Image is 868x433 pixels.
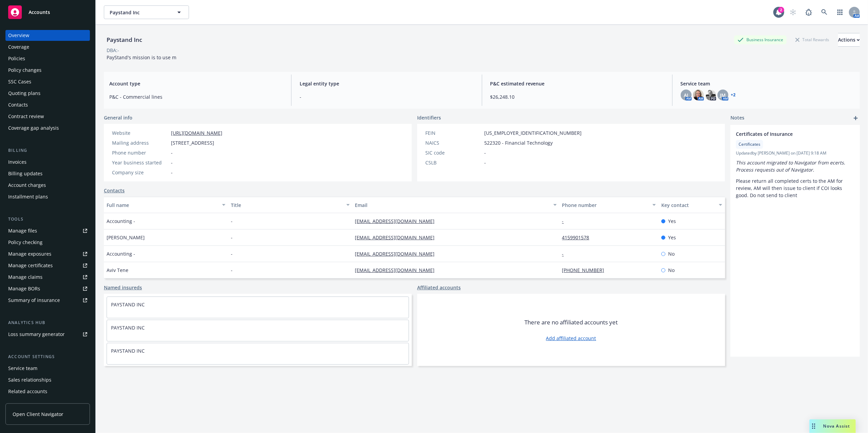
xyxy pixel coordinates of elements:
[5,248,90,259] a: Manage exposures
[562,218,569,224] a: -
[109,80,283,87] span: Account type
[8,168,43,179] div: Billing updates
[5,386,90,397] a: Related accounts
[352,197,559,213] button: Email
[8,157,27,167] div: Invoices
[490,93,664,100] span: $26,248.10
[559,197,659,213] button: Phone number
[5,363,90,374] a: Service team
[228,197,352,213] button: Title
[8,88,41,99] div: Quoting plans
[739,141,760,147] span: Certificates
[668,218,676,225] span: Yes
[5,123,90,133] a: Coverage gap analysis
[8,123,59,133] div: Coverage gap analysis
[5,147,90,154] div: Billing
[8,42,29,52] div: Coverage
[8,248,51,259] div: Manage exposures
[29,10,50,15] span: Accounts
[736,159,847,173] em: This account migrated to Navigator from ecerts. Process requests out of Navigator.
[171,130,222,136] a: [URL][DOMAIN_NAME]
[5,168,90,179] a: Billing updates
[111,348,145,354] a: PAYSTAND INC
[171,159,173,166] span: -
[736,150,854,156] span: Updated by [PERSON_NAME] on [DATE] 9:18 AM
[5,157,90,167] a: Invoices
[8,30,29,41] div: Overview
[8,53,25,64] div: Policies
[668,250,675,257] span: No
[8,386,47,397] div: Related accounts
[112,139,168,146] div: Mailing address
[5,283,90,294] a: Manage BORs
[8,260,53,271] div: Manage certificates
[300,80,473,87] span: Legal entity type
[104,5,189,19] button: Paystand Inc
[300,93,473,100] span: -
[109,93,283,100] span: P&C - Commercial lines
[838,33,860,46] div: Actions
[809,419,856,433] button: Nova Assist
[231,267,233,274] span: -
[112,149,168,156] div: Phone number
[5,76,90,87] a: SSC Cases
[8,65,42,76] div: Policy changes
[104,35,145,44] div: Paystand Inc
[778,7,784,13] div: 2
[668,267,675,274] span: No
[355,218,440,224] a: [EMAIL_ADDRESS][DOMAIN_NAME]
[484,159,486,166] span: -
[792,35,833,44] div: Total Rewards
[823,423,850,429] span: Nova Assist
[8,180,46,191] div: Account charges
[8,111,44,122] div: Contract review
[5,88,90,99] a: Quoting plans
[734,35,787,44] div: Business Insurance
[838,33,860,47] button: Actions
[693,90,704,100] img: photo
[8,374,51,385] div: Sales relationships
[490,80,664,87] span: P&C estimated revenue
[5,272,90,283] a: Manage claims
[425,129,482,137] div: FEIN
[661,202,715,209] div: Key contact
[524,318,618,326] span: There are no affiliated accounts yet
[8,295,60,306] div: Summary of insurance
[731,93,736,97] a: +2
[425,139,482,146] div: NAICS
[736,177,854,199] p: Please return all completed certs to the AM for review, AM will then issue to client if COI looks...
[659,197,725,213] button: Key contact
[104,187,125,194] a: Contacts
[8,191,48,202] div: Installment plans
[231,218,233,225] span: -
[112,169,168,176] div: Company size
[684,92,688,99] span: AJ
[5,99,90,110] a: Contacts
[107,218,135,225] span: Accounting -
[231,234,233,241] span: -
[171,169,173,176] span: -
[5,329,90,340] a: Loss summary generator
[5,111,90,122] a: Contract review
[546,335,596,342] a: Add affiliated account
[833,5,847,19] a: Switch app
[730,125,860,204] div: Certificates of InsuranceCertificatesUpdatedby [PERSON_NAME] on [DATE] 9:18 AMThis account migrat...
[111,301,145,308] a: PAYSTAND INC
[5,216,90,223] div: Tools
[730,114,744,122] span: Notes
[8,76,31,87] div: SSC Cases
[231,202,342,209] div: Title
[818,5,831,19] a: Search
[8,398,42,408] div: Client features
[681,80,854,87] span: Service team
[107,202,218,209] div: Full name
[484,139,553,146] span: 522320 - Financial Technology
[786,5,800,19] a: Start snowing
[562,267,610,273] a: [PHONE_NUMBER]
[355,267,440,273] a: [EMAIL_ADDRESS][DOMAIN_NAME]
[112,129,168,137] div: Website
[5,180,90,191] a: Account charges
[425,159,482,166] div: CSLB
[5,53,90,64] a: Policies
